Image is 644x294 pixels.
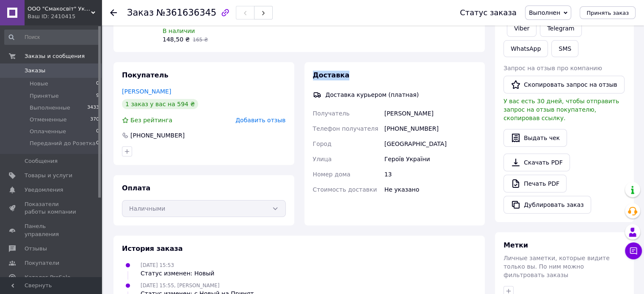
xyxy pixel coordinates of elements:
span: Улица [313,156,332,162]
span: 0 [96,80,99,88]
button: Скопировать запрос на отзыв [503,76,625,93]
span: Добавить отзыв [235,117,285,124]
span: Запрос на отзыв про компанию [503,65,602,71]
span: Покупатель [122,71,168,79]
span: 148,50 ₴ [163,36,190,43]
div: [PHONE_NUMBER] [130,131,185,140]
span: Каталог ProSale [25,274,70,281]
a: Печать PDF [503,175,567,192]
div: Ваш ID: 2410415 [28,13,102,20]
span: Заказы и сообщения [25,52,85,60]
a: Viber [507,20,536,37]
span: Доставка [313,71,350,79]
span: Заказы [25,67,45,74]
span: ООО "Смакосвіт" Украинский производитель! [28,5,91,13]
div: Статус заказа [460,8,517,17]
span: 0 [96,128,99,135]
div: [PERSON_NAME] [383,106,478,121]
span: Уведомления [25,186,63,194]
span: Получатель [313,110,350,117]
span: Товары и услуги [25,172,72,179]
div: 1 заказ у вас на 594 ₴ [122,99,198,109]
span: Переданий до Розетка [30,140,96,147]
button: Чат с покупателем [625,242,642,259]
div: 13 [383,167,478,182]
div: Вернуться назад [110,8,117,17]
span: Покупатели [25,259,59,267]
span: Выполненные [30,104,70,112]
span: Принять заказ [586,10,629,16]
span: Отзывы [25,245,47,253]
button: Дублировать заказ [503,196,591,214]
span: Без рейтинга [130,117,172,124]
button: Принять заказ [580,6,636,19]
div: Статус изменен: Новый [141,269,214,278]
span: Метки [503,241,528,249]
span: Стоимость доставки [313,186,377,193]
div: [GEOGRAPHIC_DATA] [383,136,478,151]
a: Скачать PDF [503,154,570,171]
span: 3433 [87,104,99,112]
span: [DATE] 15:55, [PERSON_NAME] [141,283,219,289]
span: Отмененные [30,116,66,124]
span: У вас есть 30 дней, чтобы отправить запрос на отзыв покупателю, скопировав ссылку. [503,98,619,121]
span: №361636345 [156,8,216,18]
span: Город [313,140,332,147]
span: Принятые [30,92,59,100]
span: Оплата [122,184,150,192]
a: WhatsApp [503,40,548,57]
input: Поиск [4,30,100,45]
span: Номер дома [313,171,351,178]
span: 370 [90,116,99,124]
span: Выполнен [529,9,560,16]
span: Личные заметки, которые видите только вы. По ним можно фильтровать заказы [503,255,610,278]
span: 0 [96,140,99,147]
button: SMS [551,40,578,57]
span: Телефон получателя [313,125,379,132]
span: Оплаченные [30,128,66,135]
span: Показатели работы компании [25,201,78,216]
span: Панель управления [25,223,78,238]
a: Telegram [540,20,581,37]
div: Доставка курьером (платная) [323,91,421,99]
div: [PHONE_NUMBER] [383,121,478,136]
div: Не указано [383,182,478,197]
span: История заказа [122,245,183,253]
div: Героїв України [383,151,478,167]
span: В наличии [163,27,195,34]
button: Выдать чек [503,129,567,147]
span: Сообщения [25,157,58,165]
span: Заказ [127,8,154,18]
span: [DATE] 15:53 [141,262,174,268]
span: 9 [96,92,99,100]
span: 165 ₴ [193,37,208,43]
a: [PERSON_NAME] [122,88,171,95]
span: Новые [30,80,48,88]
